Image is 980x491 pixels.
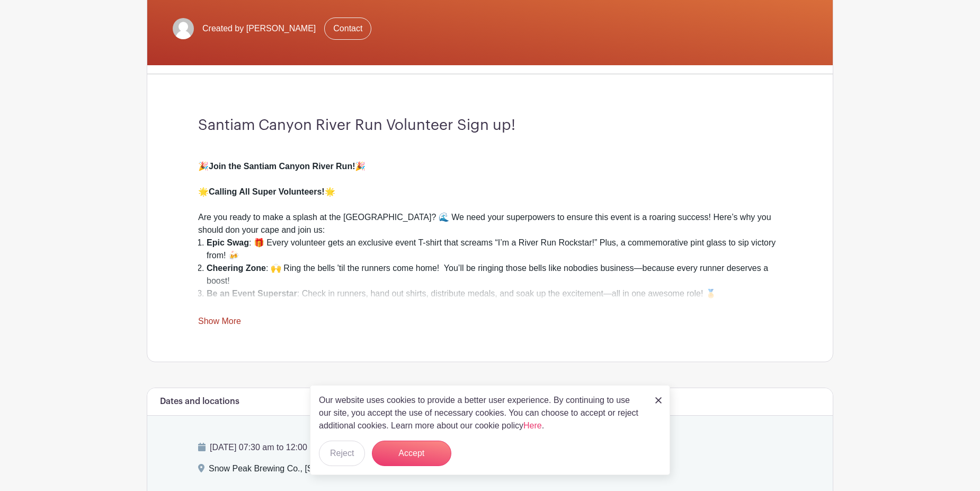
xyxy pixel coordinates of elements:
p: [DATE] 07:30 am to 12:00 pm [198,441,782,454]
strong: Be an Event Superstar [207,289,297,298]
a: Here [523,421,542,430]
a: Show More [198,317,241,330]
h6: Dates and locations [160,397,239,407]
button: Accept [372,441,451,466]
span: Created by [PERSON_NAME] [202,22,316,35]
img: default-ce2991bfa6775e67f084385cd625a349d9dcbb7a52a09fb2fda1e96e2d18dcdb.png [173,18,194,39]
div: 🌟 🌟 [198,173,782,198]
button: Reject [319,441,365,466]
strong: Epic Swag [207,238,249,247]
img: close_button-5f87c8562297e5c2d7936805f587ecaba9071eb48480494691a3f1689db116b3.svg [655,397,662,404]
p: Our website uses cookies to provide a better user experience. By continuing to use our site, you ... [319,394,644,432]
h3: Santiam Canyon River Run Volunteer Sign up! [198,117,782,135]
div: Are you ready to make a splash at the [GEOGRAPHIC_DATA]? 🌊 We need your superpowers to ensure thi... [198,198,782,236]
li: : Check in runners, hand out shirts, distribute medals, and soak up the excitement—all in one awe... [207,287,782,300]
li: : 🙌 Ring the bells 'til the runners come home! You’ll be ringing those bells like nobodies busine... [207,262,782,287]
li: : 🎁 Every volunteer gets an exclusive event T-shirt that screams “I’m a River Run Rockstar!” Plus... [207,236,782,262]
strong: Calling All Super Volunteers! [209,187,325,196]
div: 🎉 🎉 [198,147,782,173]
strong: Cheering Zone [207,264,266,273]
strong: Join the Santiam Canyon River Run! [209,162,355,171]
div: Snow Peak Brewing Co., [STREET_ADDRESS] [209,462,389,479]
a: Contact [324,17,371,40]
